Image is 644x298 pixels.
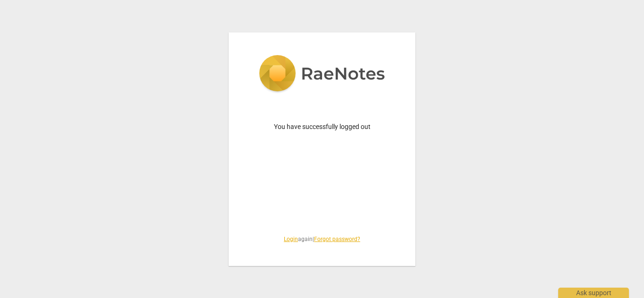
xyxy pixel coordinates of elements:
[558,288,629,298] div: Ask support
[259,55,385,94] img: 5ac2273c67554f335776073100b6d88f.svg
[314,236,360,242] a: Forgot password?
[251,235,393,243] span: again |
[284,236,298,242] a: Login
[251,122,393,132] p: You have successfully logged out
